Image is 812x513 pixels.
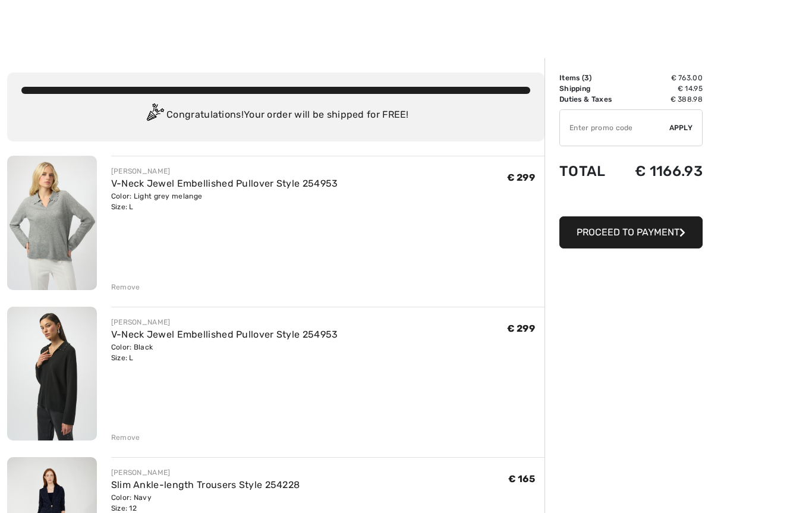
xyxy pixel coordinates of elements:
[507,323,536,334] span: € 299
[622,83,703,94] td: € 14.95
[584,74,589,82] span: 3
[622,73,703,83] td: € 763.00
[111,329,338,340] a: V-Neck Jewel Embellished Pullover Style 254953
[111,479,300,490] a: Slim Ankle-length Trousers Style 254228
[559,83,622,94] td: Shipping
[559,216,703,248] button: Proceed to Payment
[7,307,97,441] img: V-Neck Jewel Embellished Pullover Style 254953
[21,103,530,127] div: Congratulations! Your order will be shipped for FREE!
[143,103,166,127] img: Congratulation2.svg
[111,467,300,478] div: [PERSON_NAME]
[111,191,338,212] div: Color: Light grey melange Size: L
[111,178,338,189] a: V-Neck Jewel Embellished Pullover Style 254953
[577,226,679,238] span: Proceed to Payment
[559,151,622,191] td: Total
[508,473,536,484] span: € 165
[622,94,703,105] td: € 388.98
[560,110,669,146] input: Promo code
[111,317,338,328] div: [PERSON_NAME]
[111,282,140,292] div: Remove
[111,342,338,363] div: Color: Black Size: L
[559,191,703,212] iframe: PayPal
[111,166,338,177] div: [PERSON_NAME]
[622,151,703,191] td: € 1166.93
[559,73,622,83] td: Items ( )
[111,432,140,443] div: Remove
[507,172,536,183] span: € 299
[7,156,97,290] img: V-Neck Jewel Embellished Pullover Style 254953
[559,94,622,105] td: Duties & Taxes
[669,122,693,133] span: Apply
